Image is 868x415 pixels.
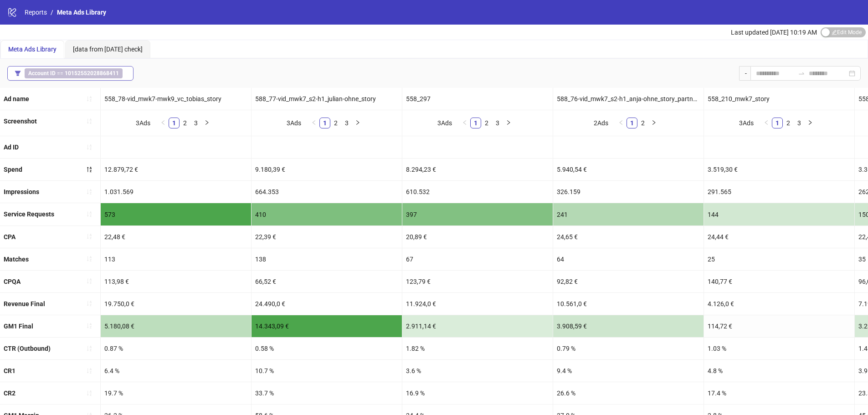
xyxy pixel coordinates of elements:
div: 67 [402,248,553,270]
div: 1.03 % [704,338,854,359]
div: 20,89 € [402,226,553,248]
span: 3 Ads [437,119,452,127]
li: 2 [481,118,492,128]
button: left [616,118,627,128]
b: CPQA [4,278,21,285]
li: Next Page [352,118,363,128]
li: Previous Page [761,118,772,128]
li: Next Page [503,118,514,128]
li: 2 [783,118,794,128]
span: 3 Ads [287,119,301,127]
b: 10152552028868411 [65,70,119,77]
a: 3 [191,118,201,128]
span: Meta Ads Library [57,9,106,16]
div: 588_76-vid_mwk7_s2-h1_anja-ohne_story_partnership [553,88,704,110]
span: Last updated [DATE] 10:19 AM [731,29,817,36]
span: sort-ascending [86,323,92,329]
li: 1 [627,118,637,128]
div: 5.180,08 € [101,315,251,337]
li: / [51,7,53,17]
a: 1 [627,118,637,128]
span: sort-ascending [86,233,92,240]
div: 410 [252,203,402,225]
div: 10.7 % [252,360,402,382]
div: 113 [101,248,251,270]
div: 17.4 % [704,382,854,404]
a: 3 [794,118,804,128]
span: sort-ascending [86,278,92,284]
div: 2.911,14 € [402,315,553,337]
span: 3 Ads [136,119,150,127]
a: 1 [320,118,330,128]
a: 1 [772,118,782,128]
li: 1 [319,118,330,128]
div: 326.159 [553,181,704,203]
a: 2 [482,118,492,128]
b: Account ID [28,70,56,77]
li: Next Page [201,118,212,128]
li: 3 [492,118,503,128]
button: right [352,118,363,128]
div: 4.8 % [704,360,854,382]
div: 33.7 % [252,382,402,404]
a: 3 [493,118,503,128]
button: left [158,118,169,128]
div: 1.82 % [402,338,553,359]
span: [data from [DATE] check] [73,46,143,53]
li: Previous Page [616,118,627,128]
a: 2 [331,118,341,128]
div: 11.924,0 € [402,293,553,315]
li: 2 [330,118,341,128]
li: Next Page [805,118,816,128]
li: Previous Page [158,118,169,128]
div: 19.750,0 € [101,293,251,315]
span: sort-descending [86,166,92,173]
a: Reports [23,7,49,17]
b: Ad ID [4,143,19,151]
div: 1.031.569 [101,181,251,203]
li: 3 [794,118,805,128]
span: left [462,120,467,125]
div: 92,82 € [553,271,704,292]
div: 123,79 € [402,271,553,292]
span: sort-ascending [86,96,92,102]
span: == [25,68,123,78]
div: 24,44 € [704,226,854,248]
span: sort-ascending [86,189,92,195]
div: 9.4 % [553,360,704,382]
li: Previous Page [459,118,470,128]
div: 558_78-vid_mwk7-mwk9_vc_tobias_story [101,88,251,110]
div: 144 [704,203,854,225]
div: 573 [101,203,251,225]
span: left [311,120,317,125]
b: GM1 Final [4,323,33,330]
li: 1 [169,118,180,128]
div: 114,72 € [704,315,854,337]
span: 3 Ads [739,119,754,127]
span: Meta Ads Library [8,46,56,53]
span: sort-ascending [86,118,92,124]
a: 2 [180,118,190,128]
li: 3 [341,118,352,128]
b: Impressions [4,188,39,195]
span: sort-ascending [86,345,92,352]
div: 25 [704,248,854,270]
div: 22,48 € [101,226,251,248]
li: 1 [772,118,783,128]
b: Service Requests [4,210,54,218]
div: 558_210_mwk7_story [704,88,854,110]
b: Revenue Final [4,300,45,307]
div: 241 [553,203,704,225]
li: Next Page [648,118,659,128]
span: right [506,120,511,125]
span: sort-ascending [86,390,92,396]
li: Previous Page [308,118,319,128]
div: 140,77 € [704,271,854,292]
div: 8.294,23 € [402,159,553,180]
b: Screenshot [4,118,37,125]
span: left [160,120,166,125]
div: 16.9 % [402,382,553,404]
b: CR2 [4,389,15,397]
a: 1 [169,118,179,128]
li: 2 [180,118,190,128]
